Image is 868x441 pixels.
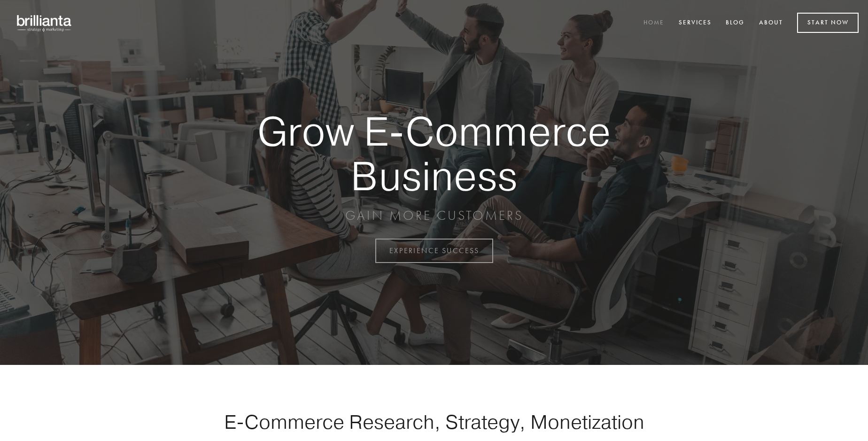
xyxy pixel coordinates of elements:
a: EXPERIENCE SUCCESS [375,239,493,263]
p: GAIN MORE CUSTOMERS [225,207,643,224]
strong: Grow E-Commerce Business [225,109,643,198]
a: Services [673,15,718,31]
a: Blog [720,15,751,31]
a: Home [637,15,670,31]
a: Start Now [797,13,859,33]
img: brillianta - research, strategy, marketing [9,9,80,37]
h1: E-Commerce Research, Strategy, Monetization [194,410,674,433]
a: About [753,15,789,31]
